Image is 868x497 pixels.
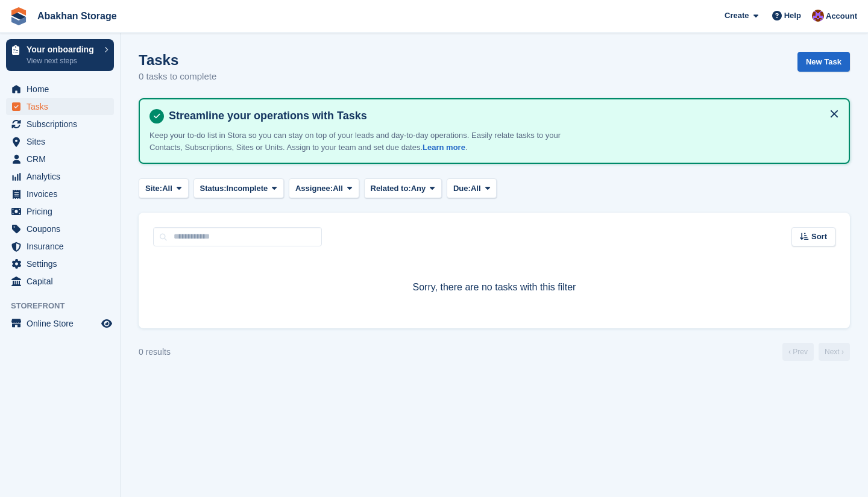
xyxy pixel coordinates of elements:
[10,7,28,25] img: stora-icon-8386f47178a22dfd0bd8f6a31ec36ba5ce8667c1dd55bd0f319d3a0aa187defe.svg
[27,133,99,150] span: Sites
[6,255,114,272] a: menu
[371,183,411,195] span: Related to:
[784,10,801,22] span: Help
[27,116,99,133] span: Subscriptions
[153,280,835,295] p: Sorry, there are no tasks with this filter
[27,255,99,272] span: Settings
[6,81,114,98] a: menu
[99,316,114,331] a: Preview store
[333,183,343,195] span: All
[6,39,114,71] a: Your onboarding View next steps
[811,231,827,243] span: Sort
[11,300,120,312] span: Storefront
[200,183,227,195] span: Status:
[27,168,99,185] span: Analytics
[411,183,426,195] span: Any
[819,343,850,361] a: Next
[27,273,99,290] span: Capital
[6,203,114,220] a: menu
[6,98,114,115] a: menu
[27,81,99,98] span: Home
[162,183,172,195] span: All
[6,116,114,133] a: menu
[6,168,114,185] a: menu
[193,178,284,198] button: Status: Incomplete
[447,178,497,198] button: Due: All
[295,183,333,195] span: Assignee:
[782,343,814,361] a: Previous
[33,6,122,26] a: Abakhan Storage
[423,143,465,152] a: Learn more
[139,52,216,68] h1: Tasks
[27,151,99,167] span: CRM
[27,55,98,66] p: View next steps
[826,10,857,22] span: Account
[6,186,114,202] a: menu
[471,183,481,195] span: All
[27,98,99,115] span: Tasks
[6,315,114,332] a: menu
[139,70,216,84] p: 0 tasks to complete
[227,183,268,195] span: Incomplete
[780,343,852,361] nav: Page
[27,45,98,54] p: Your onboarding
[149,130,571,153] p: Keep your to-do list in Stora so you can stay on top of your leads and day-to-day operations. Eas...
[27,186,99,202] span: Invoices
[725,10,749,22] span: Create
[289,178,359,198] button: Assignee: All
[145,183,162,195] span: Site:
[27,203,99,220] span: Pricing
[164,109,839,123] h4: Streamline your operations with Tasks
[797,52,850,72] a: New Task
[27,238,99,255] span: Insurance
[812,10,824,22] img: William Abakhan
[27,220,99,237] span: Coupons
[139,178,189,198] button: Site: All
[6,273,114,290] a: menu
[453,183,471,195] span: Due:
[364,178,442,198] button: Related to: Any
[6,133,114,150] a: menu
[139,346,171,358] div: 0 results
[27,315,99,332] span: Online Store
[6,238,114,255] a: menu
[6,151,114,167] a: menu
[6,220,114,237] a: menu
